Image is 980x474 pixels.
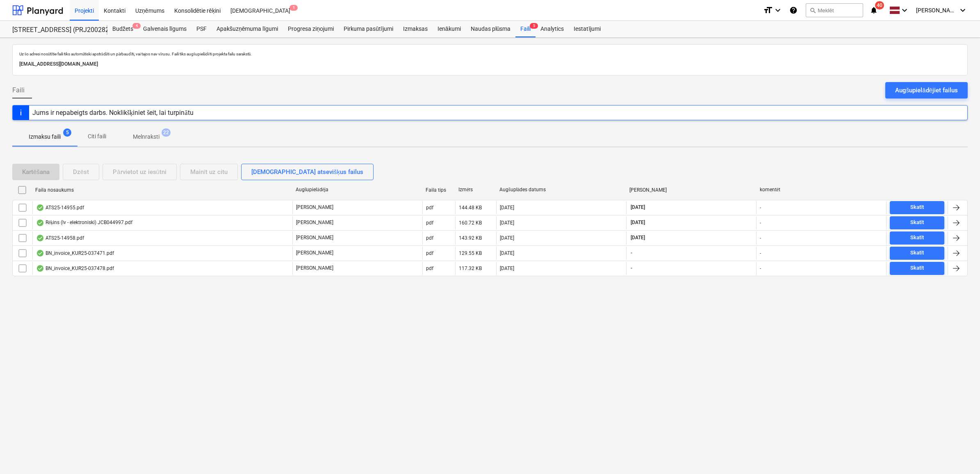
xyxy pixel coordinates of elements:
[36,265,114,272] div: BN_invoice_KUR25-037478.pdf
[630,219,646,226] span: [DATE]
[890,247,944,260] button: Skatīt
[515,21,536,37] a: Faili5
[530,23,538,29] span: 5
[283,21,339,37] a: Progresa ziņojumi
[426,220,433,226] div: pdf
[32,109,194,117] div: Jums ir nepabeigts darbs. Noklikšķiniet šeit, lai turpinātu
[426,205,433,211] div: pdf
[212,21,283,37] a: Apakšuzņēmuma līgumi
[138,21,191,37] a: Galvenais līgums
[466,21,516,37] a: Naudas plūsma
[36,235,84,241] div: ATS25-14958.pdf
[251,167,363,177] div: [DEMOGRAPHIC_DATA] atsevišķus failus
[910,263,924,273] div: Skatīt
[107,21,138,37] a: Budžets4
[339,21,398,37] a: Pirkuma pasūtījumi
[191,21,212,37] a: PSF
[36,220,132,226] div: Rēķins (lv - elektroniski) JCB044997.pdf
[36,204,84,211] div: ATS25-14955.pdf
[87,132,107,141] p: Citi faili
[107,21,138,37] div: Budžets
[241,164,374,180] button: [DEMOGRAPHIC_DATA] atsevišķus failus
[162,128,171,137] span: 22
[500,266,514,271] div: [DATE]
[885,82,968,98] button: Augšupielādējiet failus
[760,220,761,226] div: -
[426,250,433,256] div: pdf
[426,235,433,241] div: pdf
[296,204,333,211] p: [PERSON_NAME]
[458,187,493,193] div: Izmērs
[630,265,633,272] span: -
[515,21,536,37] div: Faili
[760,187,883,193] div: komentēt
[296,265,333,272] p: [PERSON_NAME]
[63,128,71,137] span: 5
[296,250,333,256] p: [PERSON_NAME]
[760,235,761,241] div: -
[630,204,646,211] span: [DATE]
[35,187,289,193] div: Faila nosaukums
[426,187,452,193] div: Faila tips
[133,133,160,141] p: Melnraksti
[773,5,783,15] i: keyboard_arrow_down
[500,220,514,226] div: [DATE]
[500,205,514,211] div: [DATE]
[289,5,298,11] span: 1
[910,233,924,243] div: Skatīt
[36,220,44,226] div: OCR pabeigts
[630,250,633,256] span: -
[296,219,333,226] p: [PERSON_NAME]
[958,5,968,15] i: keyboard_arrow_down
[499,187,623,193] div: Augšuplādes datums
[459,205,482,211] div: 144.48 KB
[875,1,884,9] span: 40
[910,248,924,258] div: Skatīt
[760,266,761,271] div: -
[890,231,944,245] button: Skatīt
[895,85,958,96] div: Augšupielādējiet failus
[36,204,44,211] div: OCR pabeigts
[19,60,961,69] p: [EMAIL_ADDRESS][DOMAIN_NAME]
[760,205,761,211] div: -
[870,5,878,15] i: notifications
[890,201,944,214] button: Skatīt
[760,250,761,256] div: -
[29,133,61,141] p: Izmaksu faili
[629,187,753,193] div: [PERSON_NAME]
[890,262,944,275] button: Skatīt
[36,265,44,272] div: OCR pabeigts
[900,5,909,15] i: keyboard_arrow_down
[398,21,433,37] a: Izmaksas
[459,220,482,226] div: 160.72 KB
[296,187,419,193] div: Augšupielādēja
[916,7,957,14] span: [PERSON_NAME]
[426,266,433,271] div: pdf
[809,7,816,14] span: search
[459,266,482,271] div: 117.32 KB
[132,23,141,29] span: 4
[910,203,924,212] div: Skatīt
[500,250,514,256] div: [DATE]
[36,250,114,256] div: BN_invoice_KUR25-037471.pdf
[789,5,798,15] i: Zināšanu pamats
[12,85,25,95] span: Faili
[36,235,44,241] div: OCR pabeigts
[459,235,482,241] div: 143.92 KB
[569,21,606,37] a: Iestatījumi
[806,3,863,17] button: Meklēt
[910,218,924,227] div: Skatīt
[536,21,569,37] a: Analytics
[433,21,466,37] a: Ienākumi
[763,5,773,15] i: format_size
